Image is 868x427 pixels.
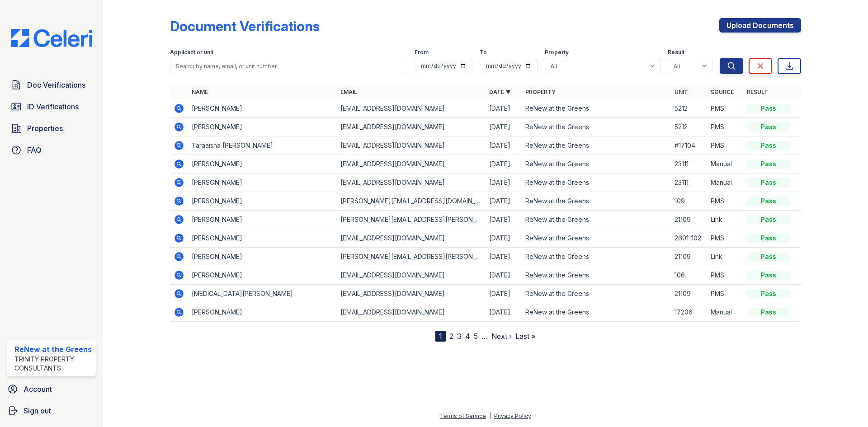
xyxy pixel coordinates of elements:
td: ReNew at the Greens [522,192,670,211]
span: Doc Verifications [27,80,85,90]
td: [PERSON_NAME] [188,155,337,174]
td: [EMAIL_ADDRESS][DOMAIN_NAME] [337,118,486,136]
td: [DATE] [486,155,522,174]
a: Account [4,380,99,398]
td: 5212 [671,99,707,118]
a: Properties [7,119,96,137]
td: [EMAIL_ADDRESS][DOMAIN_NAME] [337,229,486,248]
span: ID Verifications [27,101,79,112]
a: 5 [474,332,478,341]
td: [PERSON_NAME][EMAIL_ADDRESS][DOMAIN_NAME] [337,192,486,211]
td: [DATE] [486,174,522,192]
span: Properties [27,123,63,134]
td: Link [707,248,743,266]
div: Pass [747,141,790,150]
td: 2601-102 [671,229,707,248]
div: 1 [435,331,446,342]
label: To [480,49,487,56]
a: Last » [515,332,535,341]
a: Doc Verifications [7,76,96,94]
td: ReNew at the Greens [522,248,670,266]
td: [EMAIL_ADDRESS][DOMAIN_NAME] [337,174,486,192]
td: [DATE] [486,248,522,266]
td: [DATE] [486,136,522,155]
td: [PERSON_NAME][EMAIL_ADDRESS][PERSON_NAME][DOMAIN_NAME] [337,248,486,266]
td: PMS [707,192,743,211]
td: 5212 [671,118,707,136]
td: Manual [707,303,743,322]
td: [DATE] [486,229,522,248]
td: [PERSON_NAME] [188,248,337,266]
a: Result [747,89,768,95]
td: [DATE] [486,118,522,136]
td: 17206 [671,303,707,322]
td: 23111 [671,174,707,192]
div: Pass [747,215,790,224]
td: [DATE] [486,266,522,285]
td: PMS [707,285,743,303]
label: Result [668,49,684,56]
td: Manual [707,155,743,174]
label: Property [545,49,569,56]
td: #17104 [671,136,707,155]
td: ReNew at the Greens [522,174,670,192]
div: Pass [747,197,790,206]
td: [DATE] [486,192,522,211]
td: ReNew at the Greens [522,155,670,174]
td: [EMAIL_ADDRESS][DOMAIN_NAME] [337,155,486,174]
div: Pass [747,122,790,131]
input: Search by name, email, or unit number [170,58,407,74]
a: 2 [449,332,453,341]
a: 3 [457,332,462,341]
td: [PERSON_NAME] [188,211,337,229]
div: Document Verifications [170,18,320,34]
a: Privacy Policy [494,413,531,419]
td: Link [707,211,743,229]
td: [DATE] [486,285,522,303]
td: ReNew at the Greens [522,118,670,136]
td: [PERSON_NAME] [188,229,337,248]
td: PMS [707,99,743,118]
td: [MEDICAL_DATA][PERSON_NAME] [188,285,337,303]
div: Trinity Property Consultants [14,355,92,373]
div: Pass [747,160,790,169]
td: [PERSON_NAME] [188,174,337,192]
div: Pass [747,234,790,243]
div: Pass [747,252,790,261]
td: [DATE] [486,303,522,322]
td: PMS [707,136,743,155]
td: ReNew at the Greens [522,229,670,248]
td: ReNew at the Greens [522,303,670,322]
span: … [481,331,488,342]
td: [EMAIL_ADDRESS][DOMAIN_NAME] [337,99,486,118]
a: ID Verifications [7,98,96,116]
img: CE_Logo_Blue-a8612792a0a2168367f1c8372b55b34899dd931a85d93a1a3d3e32e68fde9ad4.png [4,29,99,47]
td: [DATE] [486,211,522,229]
a: Name [192,89,208,95]
td: 21109 [671,285,707,303]
td: 106 [671,266,707,285]
td: ReNew at the Greens [522,266,670,285]
a: Next › [491,332,512,341]
td: [PERSON_NAME] [188,99,337,118]
a: Source [711,89,734,95]
td: [PERSON_NAME] [188,118,337,136]
td: PMS [707,229,743,248]
td: [EMAIL_ADDRESS][DOMAIN_NAME] [337,303,486,322]
td: 21109 [671,248,707,266]
div: ReNew at the Greens [14,344,92,355]
div: | [489,413,491,419]
td: ReNew at the Greens [522,285,670,303]
td: Manual [707,174,743,192]
div: Pass [747,289,790,298]
td: 23111 [671,155,707,174]
a: Date ▼ [489,89,511,95]
td: PMS [707,266,743,285]
button: Sign out [4,402,99,420]
td: [PERSON_NAME] [188,266,337,285]
td: ReNew at the Greens [522,99,670,118]
div: Pass [747,271,790,280]
a: Property [525,89,556,95]
td: PMS [707,118,743,136]
td: [PERSON_NAME] [188,192,337,211]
